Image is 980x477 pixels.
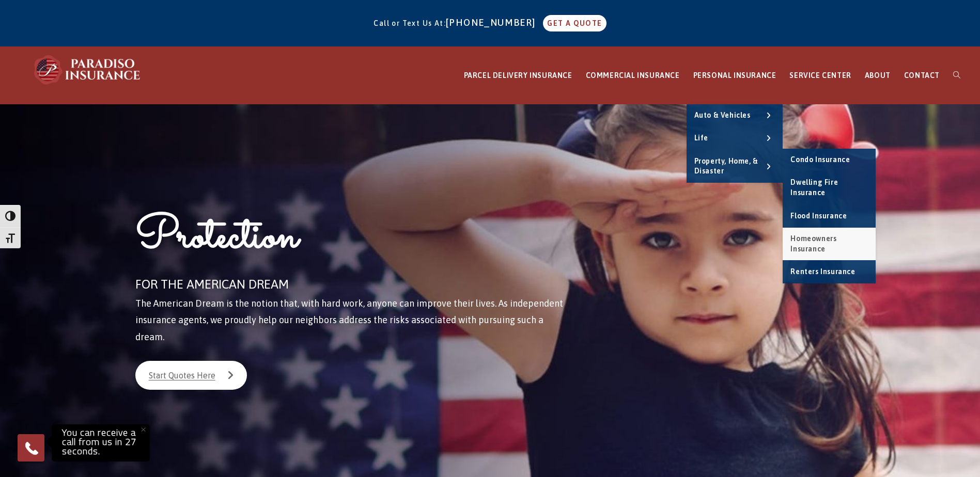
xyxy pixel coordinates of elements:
a: Property, Home, & Disaster [687,150,783,183]
img: Paradiso Insurance [31,54,145,85]
span: Call or Text Us At: [374,19,446,27]
button: Close [132,418,154,441]
span: Auto & Vehicles [694,111,751,119]
a: Dwelling Fire Insurance [783,171,876,204]
span: Condo Insurance [790,155,850,164]
span: The American Dream is the notion that, with hard work, anyone can improve their lives. As indepen... [135,298,563,342]
span: Dwelling Fire Insurance [790,178,838,197]
span: COMMERCIAL INSURANCE [586,71,680,79]
span: Property, Home, & Disaster [694,157,758,176]
a: SERVICE CENTER [783,47,858,104]
img: Phone icon [23,440,40,456]
a: Flood Insurance [783,205,876,228]
a: Homeowners Insurance [783,228,876,260]
span: SERVICE CENTER [789,71,851,79]
h1: Protection [135,208,566,273]
span: Flood Insurance [790,212,847,220]
a: [PHONE_NUMBER] [446,17,541,28]
span: ABOUT [865,71,891,79]
span: PARCEL DELIVERY INSURANCE [464,71,572,79]
span: Life [694,134,708,142]
a: Auto & Vehicles [687,104,783,127]
a: PERSONAL INSURANCE [687,47,783,104]
a: Condo Insurance [783,149,876,171]
a: GET A QUOTE [543,15,606,31]
a: Life [687,127,783,150]
span: Renters Insurance [790,267,855,276]
a: Renters Insurance [783,261,876,283]
span: PERSONAL INSURANCE [693,71,776,79]
a: PARCEL DELIVERY INSURANCE [457,47,579,104]
a: Start Quotes Here [135,361,247,390]
span: FOR THE AMERICAN DREAM [135,277,289,291]
a: ABOUT [858,47,897,104]
a: COMMERCIAL INSURANCE [579,47,687,104]
p: You can receive a call from us in 27 seconds. [54,427,147,459]
span: CONTACT [904,71,940,79]
a: CONTACT [897,47,946,104]
span: Homeowners Insurance [790,234,836,253]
